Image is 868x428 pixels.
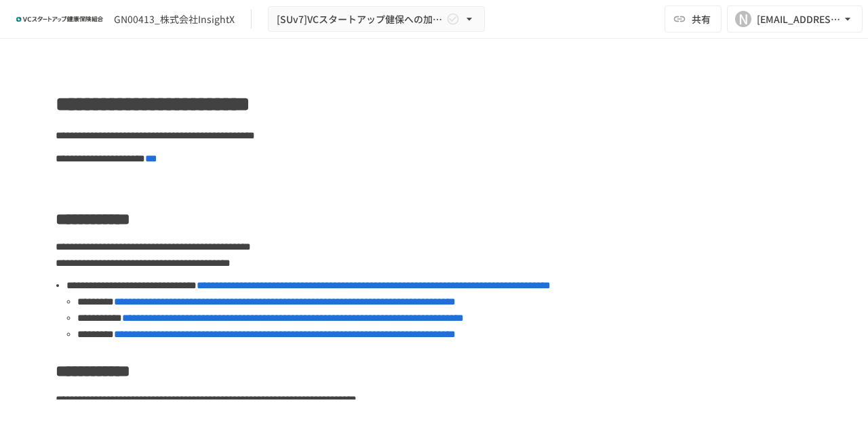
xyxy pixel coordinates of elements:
[735,11,751,27] div: N
[692,12,711,26] span: 共有
[268,6,485,33] button: [SUv7]VCスタートアップ健保への加入申請手続き
[16,8,103,30] img: ZDfHsVrhrXUoWEWGWYf8C4Fv4dEjYTEDCNvmL73B7ox
[277,11,443,28] span: [SUv7]VCスタートアップ健保への加入申請手続き
[114,12,235,26] div: GN00413_株式会社InsightX
[727,5,863,33] button: N[EMAIL_ADDRESS][DOMAIN_NAME]
[665,5,722,33] button: 共有
[757,11,841,28] div: [EMAIL_ADDRESS][DOMAIN_NAME]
